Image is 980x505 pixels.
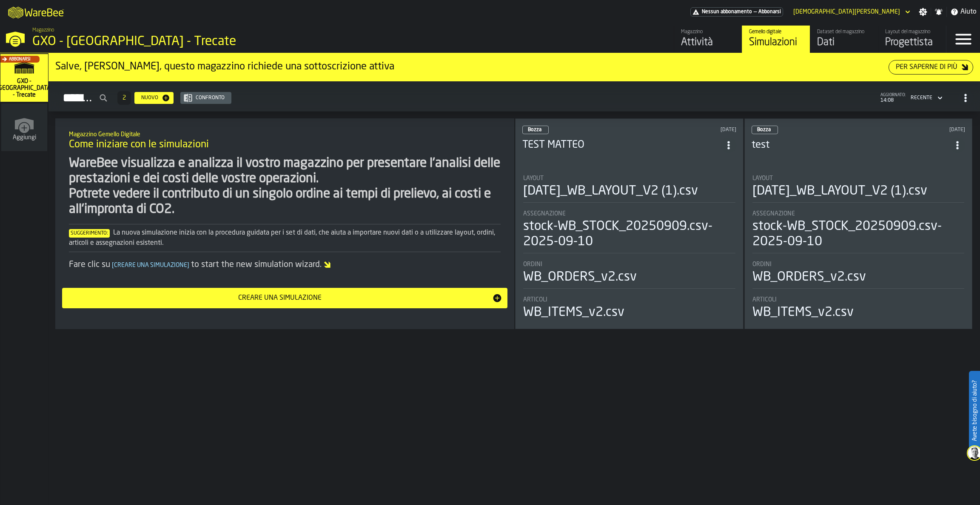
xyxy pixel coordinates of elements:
[522,138,721,152] h3: TEST MATTEO
[907,93,944,103] div: DropdownMenuValue-4
[702,9,752,15] span: Nessun abbonamento
[523,210,735,253] div: stat-Assegnazione
[523,296,735,320] div: stat-Articoli
[523,175,735,182] div: Title
[62,125,507,156] div: title-Come iniziare con le simulazioni
[752,261,965,268] div: Title
[515,118,744,329] div: ItemListCard-DashboardItemContainer
[752,270,866,285] div: WB_ORDERS_v2.csv
[523,210,735,217] div: Title
[790,7,912,17] div: DropdownMenuValue-Matteo Cultrera
[690,7,783,17] a: link-to-/wh/i/7274009e-5361-4e21-8e36-7045ee840609/pricing/
[69,228,501,248] div: La nuova simulazione inizia con la procedura guidata per i set di dati, che aiuta a importare nuo...
[69,129,501,138] h2: Sub Title
[523,261,542,268] span: Ordini
[522,166,736,322] section: card-SimulationDashboardCard-draft
[810,26,878,53] a: link-to-/wh/i/7274009e-5361-4e21-8e36-7045ee840609/data
[643,127,736,133] div: Updated: 12/09/2025, 15:49:07 Created: 11/09/2025, 14:49:48
[110,262,191,268] span: Creare una simulazione
[681,29,735,35] div: Magazzino
[69,156,501,217] div: WareBee visualizza e analizza il vostro magazzino per presentare l'analisi delle prestazioni e de...
[138,95,162,101] div: Nuovo
[192,95,228,101] div: Confronto
[960,7,977,17] span: Aiuto
[752,175,965,203] div: stat-Layout
[523,296,547,303] span: Articoli
[122,95,126,101] span: 2
[885,29,939,35] div: Layout del magazzino
[752,175,965,182] div: Title
[32,27,54,33] span: Magazzino
[523,261,735,268] div: Title
[757,127,771,132] span: Bozza
[134,92,174,104] button: button-Nuovo
[32,34,262,49] div: GXO - [GEOGRAPHIC_DATA] - Trecate
[55,60,889,74] div: Salve, [PERSON_NAME], questo magazzino richiede una sottoscrizione attiva
[114,91,134,105] div: ButtonLoadMore-Per saperne di più-Precedente-Primo-Ultimo
[749,36,803,49] div: Simulazioni
[880,93,906,98] span: aggiornato:
[0,54,48,103] a: link-to-/wh/i/7274009e-5361-4e21-8e36-7045ee840609/simulations
[67,293,492,303] div: Creare una simulazione
[911,95,932,101] div: DropdownMenuValue-4
[523,175,735,203] div: stat-Layout
[872,127,965,133] div: Updated: 10/09/2025, 09:49:01 Created: 30/07/2025, 08:48:12
[752,261,965,289] div: stat-Ordini
[889,60,973,75] button: button-Per saperne di più
[681,36,735,49] div: Attività
[523,210,566,217] span: Assegnazione
[48,53,980,81] div: ItemListCard-
[742,26,810,53] a: link-to-/wh/i/7274009e-5361-4e21-8e36-7045ee840609/simulations
[752,210,965,217] div: Title
[1,103,47,153] a: link-to-/wh/new
[752,219,965,250] div: stock-WB_STOCK_20250909.csv-2025-09-10
[752,261,772,268] span: Ordini
[752,184,927,199] div: [DATE]_WB_LAYOUT_V2 (1).csv
[523,175,544,182] span: Layout
[915,8,931,16] label: button-toggle-Impostazioni
[522,126,549,134] div: status-0 2
[752,305,854,320] div: WB_ITEMS_v2.csv
[970,372,979,450] label: Avete bisogno di aiuto?
[749,29,803,35] div: Gemello digitale
[69,229,110,238] span: Suggerimento:
[752,138,950,152] h3: test
[752,296,965,320] div: stat-Articoli
[878,26,946,53] a: link-to-/wh/i/7274009e-5361-4e21-8e36-7045ee840609/designer
[62,288,507,308] button: button-Creare una simulazione
[55,118,514,329] div: ItemListCard-
[528,127,541,132] span: Bozza
[13,134,36,141] span: Aggiungi
[880,98,906,103] span: 14:08
[187,262,189,268] span: ]
[892,62,961,72] div: Per saperne di più
[946,26,980,53] label: button-toggle-Menu
[793,9,900,15] div: DropdownMenuValue-Matteo Cultrera
[752,210,795,217] span: Assegnazione
[48,81,980,112] h2: button-Simulazioni
[931,8,946,16] label: button-toggle-Notifiche
[752,210,965,253] div: stat-Assegnazione
[9,57,31,62] span: Abbonarsi
[744,118,973,329] div: ItemListCard-DashboardItemContainer
[752,296,965,303] div: Title
[523,219,735,250] div: stock-WB_STOCK_20250909.csv-2025-09-10
[523,296,735,303] div: Title
[752,166,966,322] section: card-SimulationDashboardCard-draft
[885,36,939,49] div: Progettista
[947,7,980,17] label: button-toggle-Aiuto
[523,270,637,285] div: WB_ORDERS_v2.csv
[674,26,742,53] a: link-to-/wh/i/7274009e-5361-4e21-8e36-7045ee840609/feed/
[523,261,735,289] div: stat-Ordini
[752,296,777,303] span: Articoli
[523,184,698,199] div: [DATE]_WB_LAYOUT_V2 (1).csv
[817,29,871,35] div: Dataset del magazzino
